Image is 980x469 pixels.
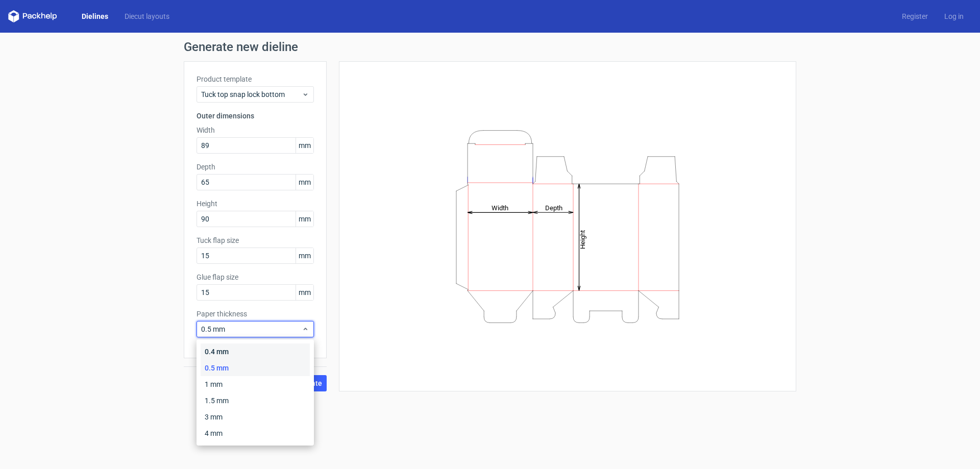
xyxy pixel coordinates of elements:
[296,285,313,300] span: mm
[296,138,313,153] span: mm
[201,343,310,360] div: 0.4 mm
[201,89,302,100] span: Tuck top snap lock bottom
[545,204,562,211] tspan: Depth
[197,74,314,84] label: Product template
[184,41,796,53] h1: Generate new dieline
[201,409,310,425] div: 3 mm
[201,360,310,376] div: 0.5 mm
[201,324,302,334] span: 0.5 mm
[201,425,310,441] div: 4 mm
[296,211,313,227] span: mm
[197,162,314,172] label: Depth
[197,235,314,245] label: Tuck flap size
[73,11,116,21] a: Dielines
[894,11,936,21] a: Register
[296,175,313,190] span: mm
[201,392,310,409] div: 1.5 mm
[936,11,972,21] a: Log in
[197,199,314,209] label: Height
[201,376,310,392] div: 1 mm
[296,248,313,263] span: mm
[116,11,178,21] a: Diecut layouts
[579,230,586,249] tspan: Height
[197,125,314,135] label: Width
[197,111,314,121] h3: Outer dimensions
[492,204,508,211] tspan: Width
[197,309,314,319] label: Paper thickness
[197,272,314,282] label: Glue flap size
